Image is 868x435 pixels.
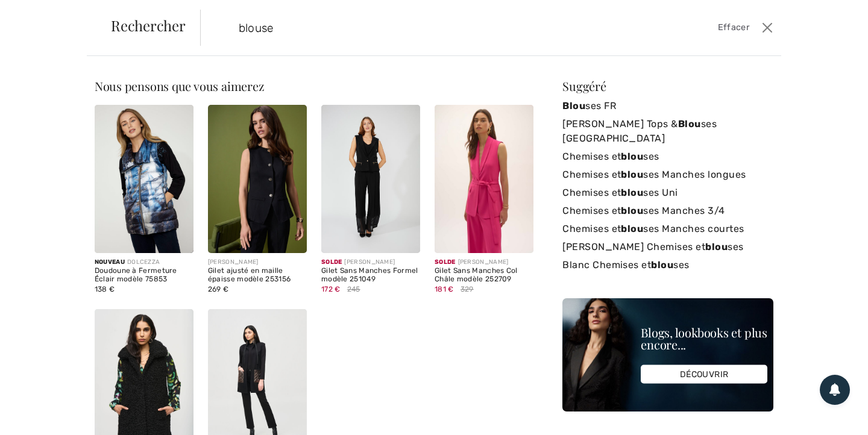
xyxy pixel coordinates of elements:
span: 172 € [321,285,341,293]
span: Solde [321,258,342,266]
div: Gilet Sans Manches Col Châle modèle 252709 [435,267,533,284]
span: 138 € [95,285,115,293]
strong: blou [621,169,643,180]
span: Aide [28,8,52,19]
strong: blou [621,151,643,162]
div: DÉCOUVRIR [641,365,767,384]
span: Solde [435,258,456,266]
img: Gilet Sans Manches Col Châle modèle 252709. Geranium [435,105,533,253]
strong: blou [621,223,643,234]
input: TAPER POUR RECHERCHER [230,10,627,46]
span: 269 € [208,285,229,293]
span: Effacer [718,21,749,34]
span: 245 [347,284,360,295]
a: Blanc Chemises etblouses [562,256,773,274]
strong: blou [621,187,643,198]
strong: blou [621,205,643,216]
img: Doudoune à Fermeture Éclair modèle 75853. As sample [95,105,193,253]
strong: Blou [562,100,585,111]
span: Nouveau [95,258,125,266]
span: 181 € [435,285,454,293]
div: [PERSON_NAME] [208,258,307,267]
a: Chemises etblouses Uni [562,184,773,202]
div: Doudoune à Fermeture Éclair modèle 75853 [95,267,193,284]
span: 329 [461,284,474,295]
span: Rechercher [111,18,186,33]
strong: blou [651,259,673,271]
img: Gilet ajusté en maille épaisse modèle 253156. Black [208,105,307,253]
span: Nous pensons que vous aimerez [95,78,265,94]
img: Gilet Sans Manches Formel modèle 251049. Black [321,105,420,253]
div: DOLCEZZA [95,258,193,267]
a: [PERSON_NAME] Tops &Blouses [GEOGRAPHIC_DATA] [562,115,773,148]
a: [PERSON_NAME] Chemises etblouses [562,238,773,256]
strong: Blou [678,118,701,130]
div: [PERSON_NAME] [435,258,533,267]
a: Chemises etblouses Manches longues [562,166,773,184]
a: Chemises etblouses Manches courtes [562,220,773,238]
a: Blouses FR [562,97,773,115]
img: Blogs, lookbooks et plus encore... [562,298,773,412]
a: Chemises etblouses Manches 3/4 [562,202,773,220]
div: Suggéré [562,80,773,92]
a: Chemises etblouses [562,148,773,166]
div: Gilet Sans Manches Formel modèle 251049 [321,267,420,284]
strong: blou [705,241,728,252]
button: Ferme [759,18,776,37]
div: [PERSON_NAME] [321,258,420,267]
div: Gilet ajusté en maille épaisse modèle 253156 [208,267,307,284]
div: Blogs, lookbooks et plus encore... [641,327,767,351]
